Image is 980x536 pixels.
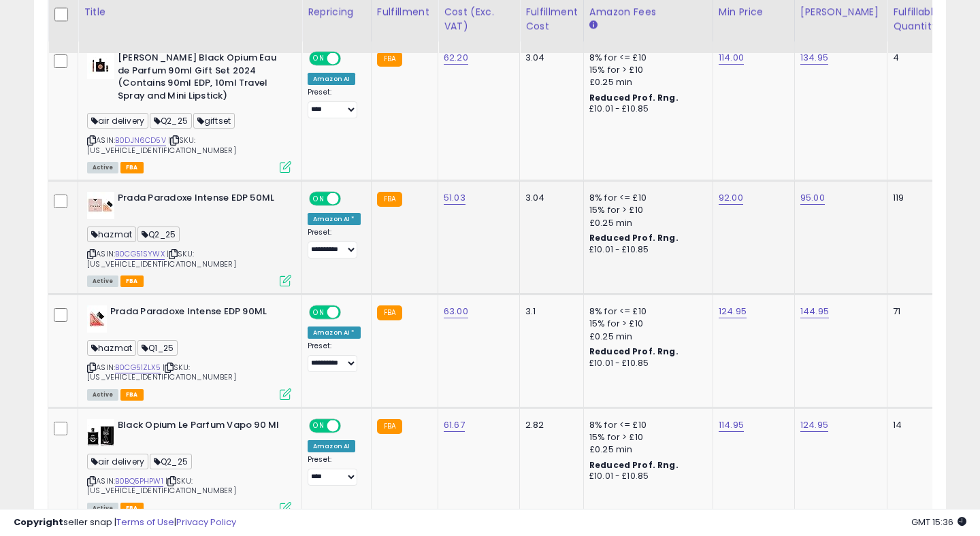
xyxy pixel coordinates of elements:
div: £0.25 min [589,443,702,456]
span: FBA [120,275,144,287]
small: FBA [377,305,402,320]
div: 8% for <= £10 [589,305,702,318]
span: OFF [339,420,361,432]
b: Prada Paradoxe Intense EDP 90ML [110,305,276,322]
span: | SKU: [US_VEHICLE_IDENTIFICATION_NUMBER] [87,248,236,269]
span: Q2_25 [150,113,192,129]
small: FBA [377,419,402,434]
img: 31meo5Jr+GL._SL40_.jpg [87,305,107,333]
span: ON [310,193,327,205]
span: hazmat [87,227,136,242]
a: B0DJN6CD5V [115,135,166,146]
div: 8% for <= £10 [589,419,702,431]
a: Privacy Policy [176,516,236,529]
span: OFF [339,307,361,318]
div: 2.82 [525,419,573,431]
div: £0.25 min [589,331,702,343]
div: 4 [893,52,935,64]
a: 63.00 [444,305,468,318]
div: 3.04 [525,192,573,204]
a: Terms of Use [116,516,174,529]
a: B0CG51ZLX5 [115,362,161,373]
div: 15% for > £10 [589,431,702,443]
a: 114.95 [719,418,744,432]
div: 3.04 [525,52,573,64]
span: Q1_25 [137,340,178,356]
span: All listings currently available for purchase on Amazon [87,275,118,287]
div: Amazon AI * [308,213,361,225]
a: B0BQ5PHPW1 [115,475,163,487]
span: 2025-10-14 15:36 GMT [911,516,966,529]
div: Amazon Fees [589,5,707,19]
div: seller snap | | [14,516,236,529]
div: Repricing [308,5,365,19]
a: 61.67 [444,418,465,432]
span: OFF [339,53,361,65]
span: ON [310,420,327,432]
a: 144.95 [800,305,829,318]
div: Fulfillment Cost [525,5,578,33]
strong: Copyright [14,516,63,529]
a: 92.00 [719,191,743,205]
b: Reduced Prof. Rng. [589,92,679,103]
a: 114.00 [719,51,744,65]
a: 62.20 [444,51,468,65]
b: Reduced Prof. Rng. [589,232,679,244]
span: air delivery [87,113,148,129]
span: | SKU: [US_VEHICLE_IDENTIFICATION_NUMBER] [87,475,236,496]
b: [PERSON_NAME] Black Opium Eau de Parfum 90ml Gift Set 2024 (Contains 90ml EDP, 10ml Travel Spray ... [118,52,283,105]
div: Preset: [308,341,361,372]
div: 119 [893,192,935,204]
div: ASIN: [87,192,291,285]
div: 15% for > £10 [589,204,702,216]
small: Amazon Fees. [589,19,598,31]
span: | SKU: [US_VEHICLE_IDENTIFICATION_NUMBER] [87,135,236,155]
b: Prada Paradoxe Intense EDP 50ML [118,192,283,208]
a: 95.00 [800,191,825,205]
span: | SKU: [US_VEHICLE_IDENTIFICATION_NUMBER] [87,362,236,382]
span: ON [310,53,327,65]
div: 8% for <= £10 [589,52,702,64]
span: Q2_25 [137,227,180,242]
div: Cost (Exc. VAT) [444,5,514,33]
span: FBA [120,389,144,401]
div: Preset: [308,88,361,118]
span: air delivery [87,454,148,469]
div: 14 [893,419,935,431]
a: 124.95 [719,305,747,318]
a: 124.95 [800,418,828,432]
b: Reduced Prof. Rng. [589,459,679,471]
div: 8% for <= £10 [589,192,702,204]
div: 15% for > £10 [589,318,702,330]
a: 51.03 [444,191,465,205]
span: All listings currently available for purchase on Amazon [87,162,118,173]
div: Amazon AI [308,440,355,452]
span: FBA [120,162,144,173]
div: Fulfillment [377,5,432,19]
div: £10.01 - £10.85 [589,244,702,256]
div: [PERSON_NAME] [800,5,881,19]
div: £10.01 - £10.85 [589,103,702,115]
small: FBA [377,52,402,67]
img: 31NkoYILBRL._SL40_.jpg [87,52,114,79]
span: OFF [339,193,361,205]
div: Amazon AI [308,73,355,85]
img: 41vW-cCtxuL._SL40_.jpg [87,419,114,446]
span: Q2_25 [150,454,192,469]
div: £0.25 min [589,217,702,229]
div: Title [84,5,296,19]
span: hazmat [87,340,136,356]
div: ASIN: [87,305,291,399]
div: 71 [893,305,935,318]
span: All listings currently available for purchase on Amazon [87,389,118,401]
span: giftset [193,113,235,129]
div: Amazon AI * [308,326,361,339]
div: £10.01 - £10.85 [589,358,702,369]
div: Preset: [308,228,361,258]
span: ON [310,307,327,318]
a: 134.95 [800,51,828,65]
b: Reduced Prof. Rng. [589,346,679,357]
div: 3.1 [525,305,573,318]
small: FBA [377,192,402,207]
a: B0CG51SYWX [115,248,165,260]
